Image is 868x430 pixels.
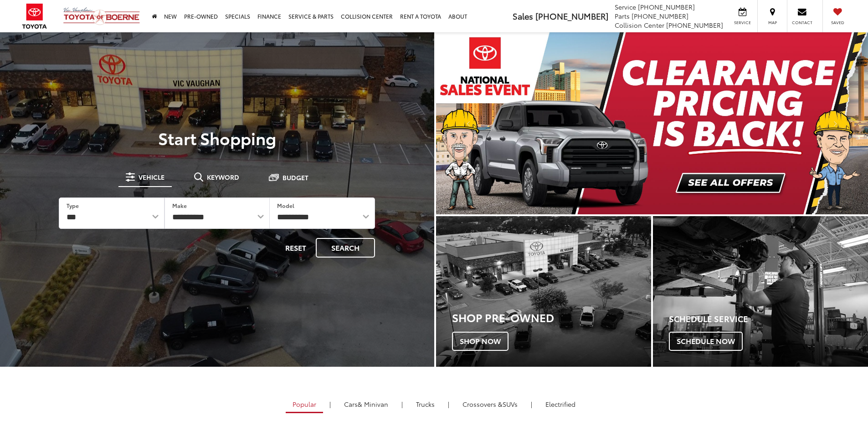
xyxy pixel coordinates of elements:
[277,238,314,258] button: Reset
[539,396,582,412] a: Electrified
[436,216,651,367] div: Toyota
[436,216,651,367] a: Shop Pre-Owned Shop Now
[277,202,294,209] label: Model
[638,2,695,11] span: [PHONE_NUMBER]
[358,400,388,409] span: & Minivan
[762,20,782,25] span: Map
[513,10,533,22] span: Sales
[337,396,395,412] a: Cars
[827,20,847,25] span: Saved
[462,400,503,409] span: Crossovers &
[653,216,868,367] div: Toyota
[282,174,308,181] span: Budget
[615,2,636,11] span: Service
[67,202,79,209] label: Type
[409,396,442,412] a: Trucks
[399,400,405,409] li: |
[669,314,868,324] h4: Schedule Service
[803,51,868,196] button: Click to view next picture.
[535,10,608,22] span: [PHONE_NUMBER]
[139,174,164,180] span: Vehicle
[732,20,753,25] span: Service
[38,129,396,147] p: Start Shopping
[529,400,534,409] li: |
[436,51,501,196] button: Click to view previous picture.
[669,332,743,351] span: Schedule Now
[452,311,651,323] h3: Shop Pre-Owned
[63,7,140,25] img: Vic Vaughan Toyota of Boerne
[452,332,508,351] span: Shop Now
[456,396,524,412] a: SUVs
[615,11,630,20] span: Parts
[207,174,239,180] span: Keyword
[615,20,664,30] span: Collision Center
[792,20,812,25] span: Contact
[172,202,187,209] label: Make
[286,396,323,413] a: Popular
[632,11,688,20] span: [PHONE_NUMBER]
[666,20,723,30] span: [PHONE_NUMBER]
[653,216,868,367] a: Schedule Service Schedule Now
[446,400,452,409] li: |
[327,400,333,409] li: |
[316,238,375,258] button: Search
